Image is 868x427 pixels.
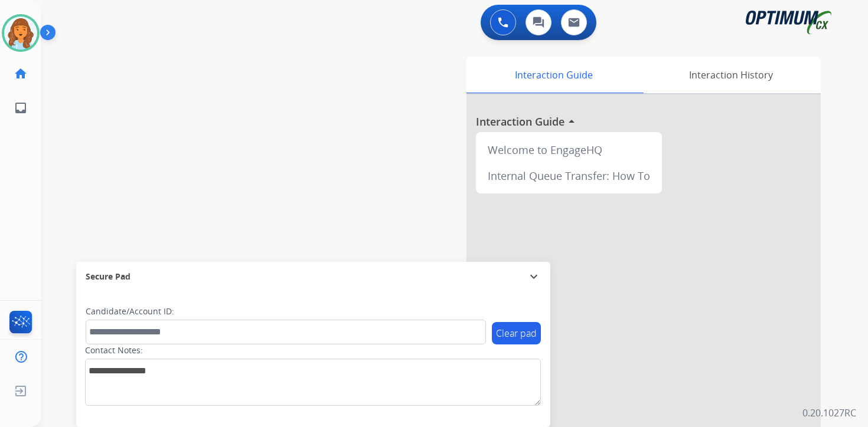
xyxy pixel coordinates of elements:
div: Interaction Guide [466,57,641,93]
label: Candidate/Account ID: [86,306,174,317]
p: 0.20.1027RC [802,406,856,420]
button: Clear pad [492,322,541,344]
mat-icon: expand_more [527,270,541,284]
div: Welcome to EngageHQ [481,137,657,163]
img: avatar [4,17,37,50]
div: Internal Queue Transfer: How To [481,163,657,189]
div: Interaction History [641,57,821,93]
mat-icon: home [14,67,28,81]
span: Secure Pad [86,271,130,283]
mat-icon: inbox [14,101,28,115]
label: Contact Notes: [85,344,143,356]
